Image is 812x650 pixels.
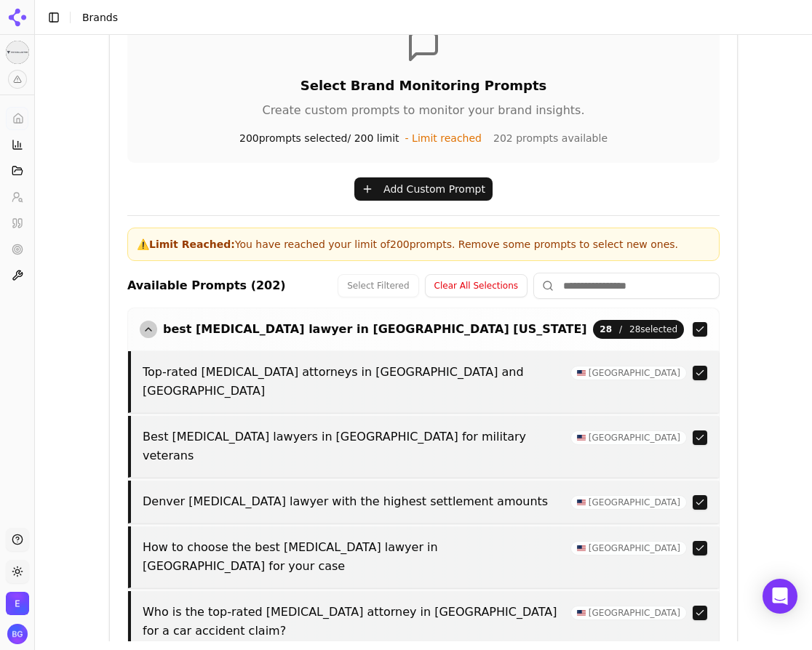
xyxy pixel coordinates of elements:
img: Fang Law Firm [6,41,29,64]
span: / [619,324,622,335]
button: best [MEDICAL_DATA] lawyer in [GEOGRAPHIC_DATA] [US_STATE] [140,321,587,338]
img: Elite Legal Marketing [6,592,29,615]
span: [GEOGRAPHIC_DATA] [570,366,687,380]
p: Top-rated [MEDICAL_DATA] attorneys in [GEOGRAPHIC_DATA] and [GEOGRAPHIC_DATA] [143,363,562,401]
h3: Select Brand Monitoring Prompts [145,76,702,96]
span: 202 prompts available [493,131,608,145]
img: US [577,499,586,505]
span: 28 selected [593,320,684,339]
p: How to choose the best [MEDICAL_DATA] lawyer in [GEOGRAPHIC_DATA] for your case [143,538,562,576]
p: Create custom prompts to monitor your brand insights. [145,102,702,119]
button: Open organization switcher [6,592,29,615]
strong: Limit Reached: [149,238,235,250]
span: [GEOGRAPHIC_DATA] [570,495,687,510]
img: US [577,435,586,441]
div: Open Intercom Messenger [763,579,797,614]
img: Brian Gomez [7,624,28,644]
img: US [577,370,586,376]
span: 28 [600,324,612,335]
span: - Limit reached [405,132,482,144]
span: [GEOGRAPHIC_DATA] [570,430,687,445]
img: US [577,610,586,616]
button: Add Custom Prompt [354,177,493,201]
p: Best [MEDICAL_DATA] lawyers in [GEOGRAPHIC_DATA] for military veterans [143,428,562,465]
span: [GEOGRAPHIC_DATA] [570,541,687,555]
span: Brands [82,12,118,23]
img: US [577,545,586,551]
button: Current brand: Fang Law Firm [6,41,29,64]
nav: breadcrumb [82,10,118,25]
span: 200 prompts selected / 200 limit [239,131,482,145]
p: ⚠️ You have reached your limit of 200 prompts. Remove some prompts to select new ones. [137,237,710,252]
button: Clear All Selections [425,274,528,297]
p: Denver [MEDICAL_DATA] lawyer with the highest settlement amounts [143,492,562,511]
h4: Available Prompts ( 202 ) [127,277,286,294]
p: Who is the top-rated [MEDICAL_DATA] attorney in [GEOGRAPHIC_DATA] for a car accident claim? [143,603,562,641]
span: [GEOGRAPHIC_DATA] [570,606,687,620]
button: Open user button [7,624,28,644]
